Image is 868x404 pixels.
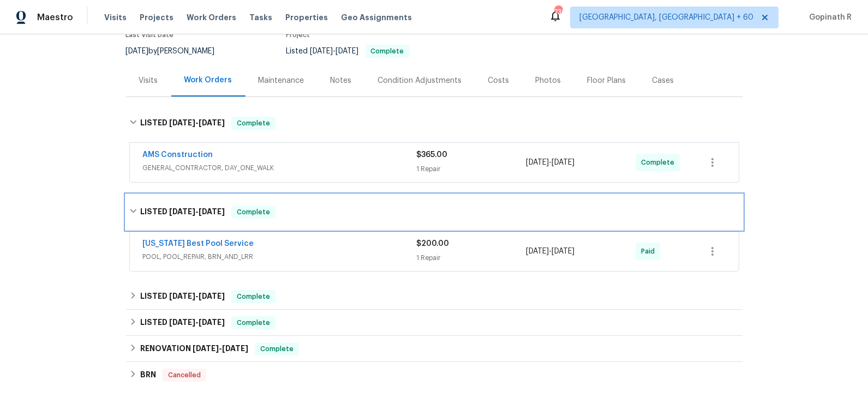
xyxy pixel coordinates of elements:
[169,119,225,126] span: -
[526,157,574,168] span: -
[331,75,352,86] div: Notes
[140,316,225,329] h6: LISTED
[140,117,225,130] h6: LISTED
[126,32,174,38] span: Last Visit Date
[310,47,333,55] span: [DATE]
[140,342,248,355] h6: RENOVATION
[126,284,743,310] div: LISTED [DATE]-[DATE]Complete
[169,292,225,300] span: -
[256,343,298,354] span: Complete
[232,118,274,129] span: Complete
[286,32,310,38] span: Project
[126,47,149,55] span: [DATE]
[310,47,359,55] span: -
[588,75,626,86] div: Floor Plans
[169,318,195,326] span: [DATE]
[126,106,743,141] div: LISTED [DATE]-[DATE]Complete
[139,75,158,86] div: Visits
[259,75,304,86] div: Maintenance
[232,291,274,302] span: Complete
[536,75,561,86] div: Photos
[552,248,574,255] span: [DATE]
[193,345,248,352] span: -
[526,248,549,255] span: [DATE]
[286,47,410,55] span: Listed
[126,310,743,336] div: LISTED [DATE]-[DATE]Complete
[193,345,219,352] span: [DATE]
[222,345,248,352] span: [DATE]
[488,75,510,86] div: Costs
[187,12,236,23] span: Work Orders
[143,162,417,173] span: GENERAL_CONTRACTOR, DAY_ONE_WALK
[526,159,549,166] span: [DATE]
[169,292,195,300] span: [DATE]
[126,195,743,230] div: LISTED [DATE]-[DATE]Complete
[653,75,674,86] div: Cases
[526,246,574,257] span: -
[378,75,462,86] div: Condition Adjustments
[417,252,526,263] div: 1 Repair
[199,119,225,126] span: [DATE]
[143,151,213,159] a: AMS Construction
[140,290,225,303] h6: LISTED
[140,369,156,382] h6: BRN
[417,240,450,248] span: $200.00
[140,206,225,219] h6: LISTED
[199,318,225,326] span: [DATE]
[169,119,195,126] span: [DATE]
[184,75,232,86] div: Work Orders
[143,240,254,248] a: [US_STATE] Best Pool Service
[169,208,195,215] span: [DATE]
[641,246,659,257] span: Paid
[341,12,412,23] span: Geo Assignments
[232,317,274,328] span: Complete
[104,12,127,23] span: Visits
[164,370,205,381] span: Cancelled
[169,318,225,326] span: -
[641,157,679,168] span: Complete
[143,251,417,262] span: POOL, POOL_REPAIR, BRN_AND_LRR
[367,48,409,55] span: Complete
[126,336,743,362] div: RENOVATION [DATE]-[DATE]Complete
[126,45,228,58] div: by [PERSON_NAME]
[126,362,743,388] div: BRN Cancelled
[249,14,272,21] span: Tasks
[417,164,526,174] div: 1 Repair
[199,292,225,300] span: [DATE]
[554,7,562,17] div: 730
[232,207,274,218] span: Complete
[140,12,173,23] span: Projects
[552,159,574,166] span: [DATE]
[37,12,73,23] span: Maestro
[285,12,328,23] span: Properties
[169,208,225,215] span: -
[417,151,448,159] span: $365.00
[336,47,359,55] span: [DATE]
[805,12,852,23] span: Gopinath R
[199,208,225,215] span: [DATE]
[579,12,753,23] span: [GEOGRAPHIC_DATA], [GEOGRAPHIC_DATA] + 60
